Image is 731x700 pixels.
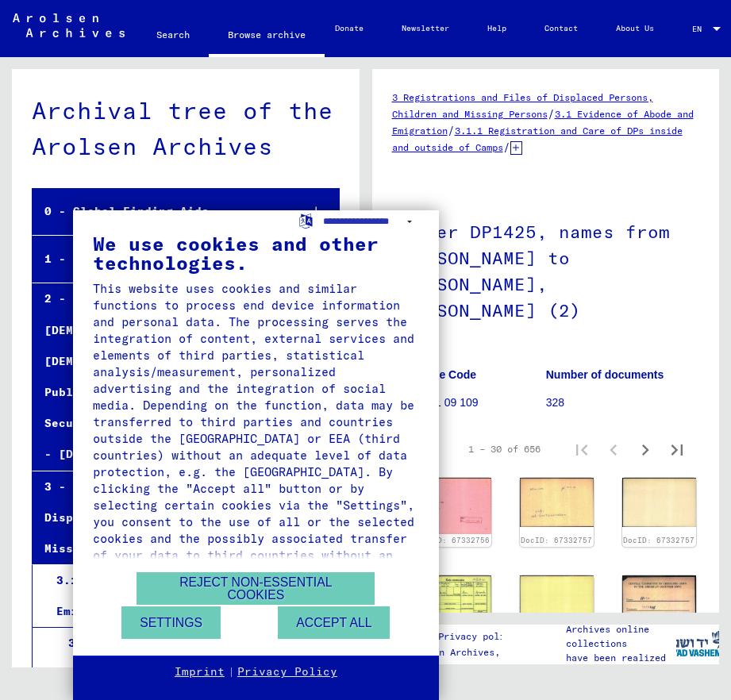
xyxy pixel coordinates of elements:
[93,234,419,272] div: We use cookies and other technologies.
[121,606,221,639] button: Settings
[93,280,419,580] div: This website uses cookies and similar functions to process end device information and personal da...
[175,664,225,680] a: Imprint
[278,606,390,639] button: Accept all
[237,664,337,680] a: Privacy Policy
[137,572,375,605] button: Reject non-essential cookies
